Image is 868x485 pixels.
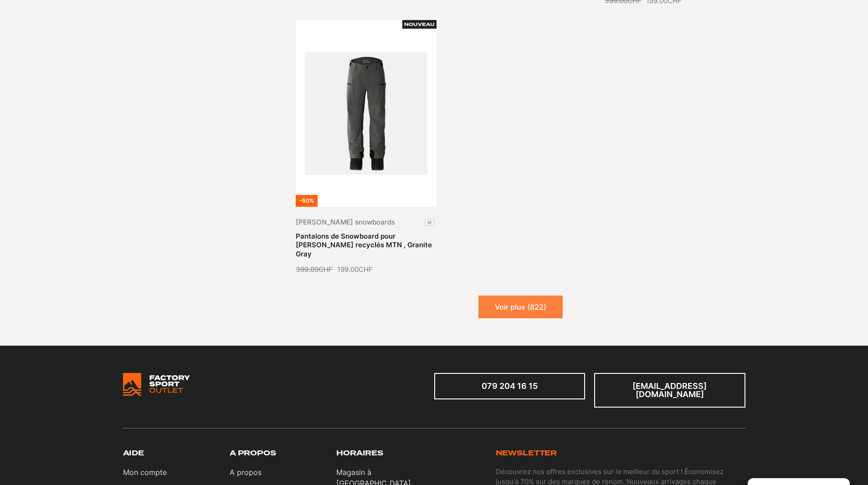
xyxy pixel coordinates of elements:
[594,373,745,408] a: [EMAIL_ADDRESS][DOMAIN_NAME]
[123,449,144,458] h3: Aide
[336,449,383,458] h3: Horaires
[296,232,432,258] a: Pantalons de Snowboard pour [PERSON_NAME] recyclés MTN , Granite Gray
[434,373,586,399] a: 079 204 16 15
[230,449,276,458] h3: A propos
[230,467,262,478] a: A propos
[496,449,557,458] h3: Newsletter
[123,467,167,478] a: Mon compte
[478,296,563,318] button: Voir plus (822)
[123,373,190,396] img: Bricks Woocommerce Starter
